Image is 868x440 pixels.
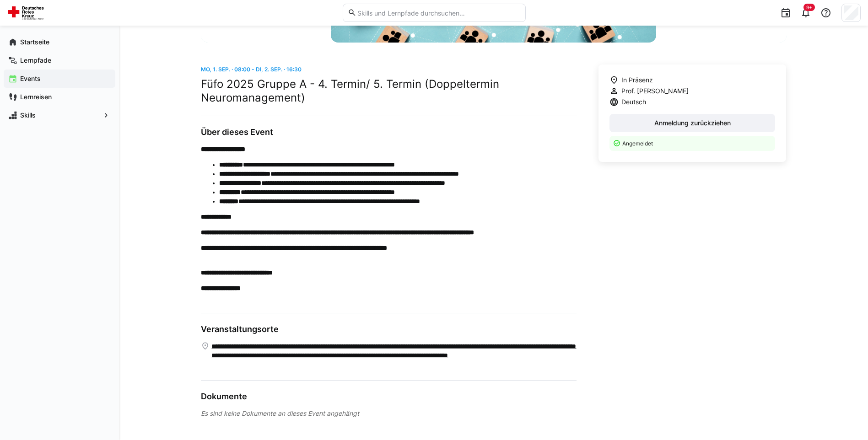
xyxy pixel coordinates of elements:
[622,140,770,147] p: Angemeldet
[621,97,646,107] span: Deutsch
[201,409,577,418] div: Es sind keine Dokumente an dieses Event angehängt
[621,75,653,85] span: In Präsenz
[609,114,776,132] button: Anmeldung zurückziehen
[806,5,812,10] span: 9+
[201,66,302,73] span: Mo, 1. Sep. · 08:00 - Di, 2. Sep. · 16:30
[201,127,577,137] h3: Über dieses Event
[653,118,732,128] span: Anmeldung zurückziehen
[201,392,577,402] h3: Dokumente
[201,77,577,105] h2: Füfo 2025 Gruppe A - 4. Termin/ 5. Termin (Doppeltermin Neuromanagement)
[356,9,520,17] input: Skills und Lernpfade durchsuchen…
[621,86,689,96] span: Prof. [PERSON_NAME]
[201,324,577,334] h3: Veranstaltungsorte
